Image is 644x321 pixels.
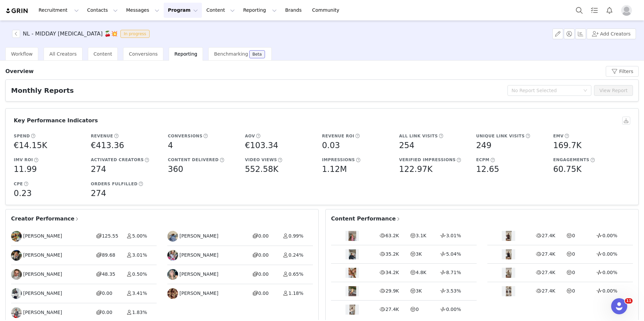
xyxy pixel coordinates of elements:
button: Messages [122,3,163,18]
span: 0.00% [602,251,617,257]
span: 3.41% [132,291,147,296]
a: Brands [281,3,308,18]
button: Contacts [83,3,122,18]
span: 0.00 [258,233,269,239]
span: All Creators [49,51,76,57]
img: content thumbnail [348,268,356,278]
span: 27.4K [542,288,555,294]
img: b07a3798-72c5-4e73-ad83-5abd3d63b0a7.jpg [11,250,22,261]
span: 48.35 [102,271,115,277]
button: Profile [617,5,639,16]
span: 0.00 [102,310,112,315]
h5: Engagements [553,157,589,163]
button: Reporting [239,3,281,18]
h5: 122.97K [399,163,433,175]
h5: IMV ROI [14,157,33,163]
button: Program [164,3,202,18]
img: content thumbnail [506,231,512,241]
span: 0.00 [258,252,269,258]
span: [object Object] [12,30,152,38]
button: Add Creators [587,28,636,39]
span: 3K [416,251,422,257]
span: 0.00% [602,288,617,294]
h5: eCPM [476,157,490,163]
h5: EMV [553,133,563,139]
img: content thumbnail [506,249,512,259]
img: eb00f25f-d91a-48d6-a622-cefd4627418c.jpg [11,269,22,280]
a: Community [308,3,346,18]
span: 1.18% [288,291,303,296]
div: Beta [253,52,262,56]
img: 0abdc968-f019-46dc-a52c-27e773fd91aa.jpg [167,269,178,280]
h5: €14.15K [14,139,47,151]
h5: 274 [91,187,106,199]
span: 11 [625,298,633,304]
h5: 274 [91,163,106,175]
span: 0.50% [132,271,147,277]
img: grin logo [5,8,29,14]
span: 0.00% [602,270,617,275]
div: No Report Selected [512,87,580,94]
span: Workflow [11,51,33,57]
h5: 360 [168,163,183,175]
span: 4.8K [416,270,426,275]
h5: AOV [245,133,255,139]
h5: CPE [14,181,23,187]
span: 3.53% [446,288,461,294]
span: 0.00% [602,233,617,238]
img: 011f5195-8934-49c9-b791-e6217ecdbe97.jpg [11,307,22,318]
img: 06dbff9b-4668-40d5-a4f8-12cb0876f1fc.jpg [167,231,178,242]
span: [PERSON_NAME] [23,309,62,316]
h5: 0.03 [322,139,340,151]
i: icon: down [583,88,587,93]
span: 0.00 [258,291,269,296]
span: [PERSON_NAME] [179,252,218,259]
span: 0 [572,288,575,294]
span: 35.2K [385,251,399,257]
span: [PERSON_NAME] [23,290,62,297]
h5: Unique Link Visits [476,133,525,139]
span: 27.4K [542,251,555,257]
iframe: Intercom live chat [611,298,627,314]
h5: Conversions [168,133,203,139]
span: 0.00% [446,307,461,312]
h5: Video Views [245,157,277,163]
h5: Impressions [322,157,355,163]
span: 8.71% [446,270,461,275]
h5: Revenue ROI [322,133,355,139]
h5: 4 [168,139,173,151]
span: [PERSON_NAME] [179,233,218,240]
span: 29.9K [385,288,399,294]
button: Filters [606,66,639,77]
img: 081c83e8-cdbb-4758-99b5-8a18fd8d05c2.jpg [11,231,22,242]
img: content thumbnail [349,249,356,259]
button: Recruitment [35,3,83,18]
img: 0752da1b-23a9-4c20-954b-d1b78a902b9d.jpg [167,250,178,261]
span: Conversions [129,51,158,57]
span: Reporting [174,51,197,57]
h5: 60.75K [553,163,581,175]
span: [PERSON_NAME] [23,233,62,240]
h5: Spend [14,133,30,139]
img: content thumbnail [348,231,356,241]
span: [PERSON_NAME] [179,271,218,278]
span: Content Performance [331,215,401,223]
h5: Revenue [91,133,113,139]
button: Content [202,3,239,18]
span: 3.1K [416,233,426,238]
h5: €413.36 [91,139,124,151]
span: 5.04% [446,251,461,257]
span: Benchmarking [214,51,248,57]
span: Creator Performance [11,215,79,223]
span: 0 [572,233,575,238]
span: 63.2K [385,233,399,238]
img: content thumbnail [350,305,355,315]
span: 0 [572,251,575,257]
span: 0.99% [288,233,303,239]
h5: All Link Visits [399,133,438,139]
h5: €103.34 [245,139,278,151]
span: [PERSON_NAME] [179,290,218,297]
h3: Key Performance Indicators [14,117,98,125]
h5: Orders Fulfilled [91,181,138,187]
